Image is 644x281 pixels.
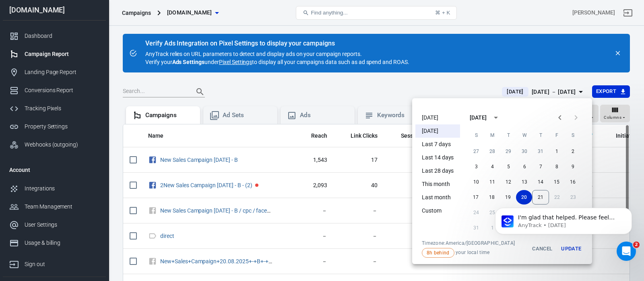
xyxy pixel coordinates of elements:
[516,190,532,205] button: 20
[422,248,515,258] span: your local time
[415,151,460,164] li: Last 14 days
[469,127,483,143] span: Sunday
[500,175,516,189] button: 12
[533,127,548,143] span: Thursday
[565,175,581,189] button: 16
[500,190,516,205] button: 19
[501,127,516,143] span: Tuesday
[552,110,568,126] button: Previous month
[484,190,500,205] button: 18
[415,178,460,191] li: This month
[470,114,487,122] div: [DATE]
[532,190,549,205] button: 21
[415,191,460,204] li: Last month
[484,144,500,159] button: 28
[516,144,533,159] button: 30
[500,144,516,159] button: 29
[468,159,484,174] button: 3
[566,127,580,143] span: Saturday
[468,175,484,189] button: 10
[533,175,549,189] button: 14
[415,111,460,124] li: [DATE]
[424,249,452,256] span: 8h behind
[516,159,533,174] button: 6
[516,175,533,189] button: 13
[517,127,532,143] span: Wednesday
[415,204,460,217] li: Custom
[549,127,564,143] span: Friday
[549,144,565,159] button: 1
[489,111,503,124] button: calendar view is open, switch to year view
[617,242,636,261] iframe: Intercom live chat
[549,175,565,189] button: 15
[533,159,549,174] button: 7
[415,164,460,178] li: Last 28 days
[415,124,460,138] li: [DATE]
[422,240,515,246] div: Timezone: America/[GEOGRAPHIC_DATA]
[484,175,500,189] button: 11
[565,159,581,174] button: 9
[468,190,484,205] button: 17
[483,191,644,259] iframe: Intercom notifications message
[484,159,500,174] button: 4
[415,138,460,151] li: Last 7 days
[549,159,565,174] button: 8
[633,242,640,248] span: 2
[533,144,549,159] button: 31
[565,144,581,159] button: 2
[485,127,500,143] span: Monday
[468,144,484,159] button: 27
[500,159,516,174] button: 5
